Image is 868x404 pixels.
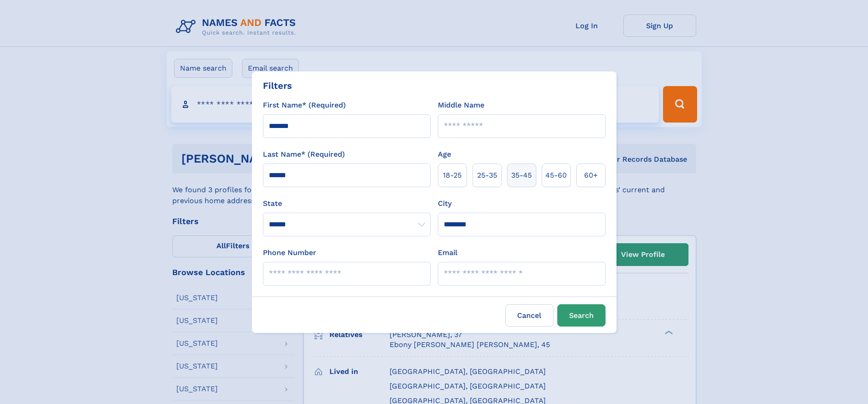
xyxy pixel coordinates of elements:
[511,170,532,181] span: 35‑45
[438,247,457,258] label: Email
[263,100,346,111] label: First Name* (Required)
[477,170,497,181] span: 25‑35
[584,170,598,181] span: 60+
[263,79,292,92] div: Filters
[263,247,316,258] label: Phone Number
[545,170,567,181] span: 45‑60
[263,149,345,160] label: Last Name* (Required)
[438,100,484,111] label: Middle Name
[505,304,554,327] label: Cancel
[263,198,431,209] label: State
[438,198,452,209] label: City
[438,149,451,160] label: Age
[443,170,462,181] span: 18‑25
[557,304,606,327] button: Search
